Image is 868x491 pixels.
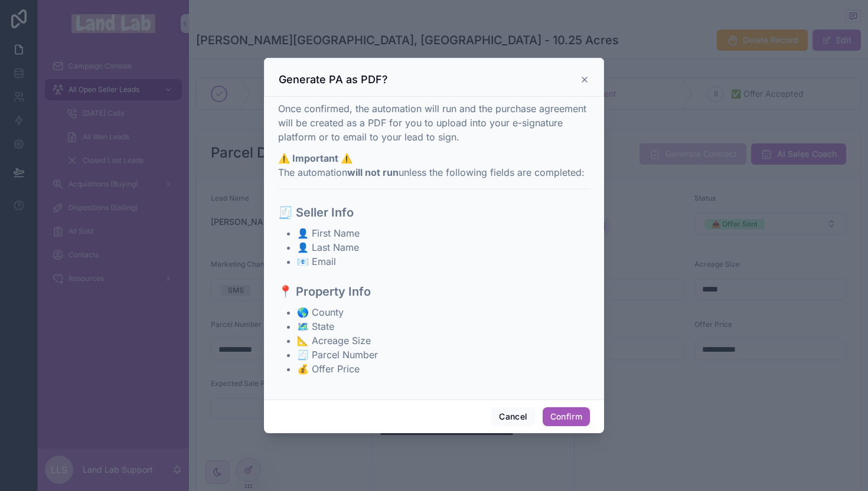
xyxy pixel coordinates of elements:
[297,305,590,319] li: 🌎 County
[279,73,388,87] h3: Generate PA as PDF?
[278,204,590,221] h3: 🧾 Seller Info
[297,333,590,348] li: 📐 Acreage Size
[297,254,590,269] li: 📧 Email
[278,283,590,300] h3: 📍 Property Info
[297,348,590,362] li: 🧾 Parcel Number
[491,407,535,426] button: Cancel
[543,407,590,426] button: Confirm
[278,152,353,164] strong: ⚠️ Important ⚠️
[297,319,590,333] li: 🗺️ State
[297,362,590,376] li: 💰 Offer Price
[278,151,590,179] p: The automation unless the following fields are completed:
[297,226,590,240] li: 👤 First Name
[297,240,590,254] li: 👤 Last Name
[278,102,590,144] p: Once confirmed, the automation will run and the purchase agreement will be created as a PDF for y...
[347,166,399,178] strong: will not run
